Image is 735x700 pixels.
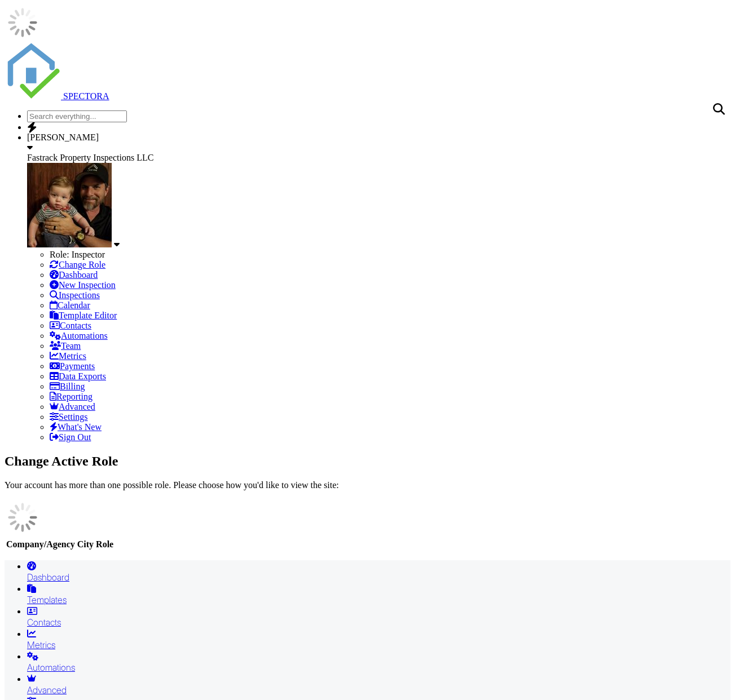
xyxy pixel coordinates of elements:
[5,5,41,41] img: loading-93afd81d04378562ca97960a6d0abf470c8f8241ccf6a1b4da771bf876922d1b.gif
[50,280,116,290] a: New Inspection
[50,331,108,340] a: Automations
[5,454,730,469] h2: Change Active Role
[27,560,730,583] a: Dashboard
[27,110,127,122] input: Search everything...
[27,639,730,650] div: Metrics
[63,91,109,101] span: SPECTORA
[50,392,93,401] a: Reporting
[5,43,61,99] img: The Best Home Inspection Software - Spectora
[50,412,88,422] a: Settings
[27,673,730,695] a: Advanced
[50,321,91,330] a: Contacts
[50,260,105,269] a: Change Role
[50,432,91,442] a: Sign Out
[27,617,730,628] div: Contacts
[27,583,730,605] a: Templates
[27,153,730,163] div: Fastrack Property Inspections LLC
[27,650,730,673] a: Automations (Basic)
[50,300,90,310] a: Calendar
[50,341,81,351] a: Team
[50,351,86,361] a: Metrics
[27,605,730,628] a: Contacts
[6,539,76,550] th: Company/Agency
[27,628,730,650] a: Metrics
[27,594,730,605] div: Templates
[50,422,102,432] a: What's New
[27,684,730,695] div: Advanced
[77,539,94,550] th: City
[50,311,117,320] a: Template Editor
[5,91,109,101] a: SPECTORA
[27,163,112,247] img: d8f1d17a4e834e658aa5ddc635ee19de.jpeg
[50,270,98,280] a: Dashboard
[27,571,730,583] div: Dashboard
[50,290,100,300] a: Inspections
[50,402,95,411] a: Advanced
[5,480,730,490] p: Your account has more than one possible role. Please choose how you'd like to view the site:
[50,382,85,391] a: Billing
[50,361,95,371] a: Payments
[27,132,730,143] div: [PERSON_NAME]
[50,250,105,259] span: Role: Inspector
[5,499,41,535] img: loading-93afd81d04378562ca97960a6d0abf470c8f8241ccf6a1b4da771bf876922d1b.gif
[50,371,106,381] a: Data Exports
[95,539,114,550] th: Role
[27,662,730,673] div: Automations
